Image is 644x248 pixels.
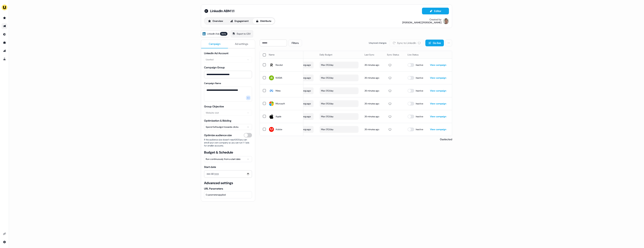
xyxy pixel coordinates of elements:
span: Microsoft [276,102,285,106]
label: LinkedIn Ad Account [204,52,228,55]
span: 0 parameters applied [206,193,226,197]
a: Export to CSV [231,30,253,37]
span: Export to CSV [237,32,251,36]
button: Go live [425,40,444,46]
label: URL Parameters [204,187,252,190]
th: Live Status [405,51,427,58]
td: 26 minutes ago [362,110,384,123]
th: Name [266,51,303,58]
button: Max £10/day [320,75,359,81]
button: Max £10/day [320,62,359,68]
td: 26 minutes ago [362,97,384,110]
div: Created by [429,18,441,21]
th: Daily Budget [317,51,362,58]
a: Go to outbound experience [1,23,7,29]
span: Budget & Schedule [204,150,252,155]
button: Engagement [227,18,252,24]
a: Go to integrations [1,239,7,245]
a: Editor [422,10,449,13]
a: View campaign [430,63,446,66]
button: Distribute [253,18,274,24]
button: 0 parametersapplied [204,191,252,198]
td: 26 minutes ago [362,71,384,84]
span: Meta [276,89,280,93]
span: Inactive [416,76,423,80]
a: View campaign [430,128,446,131]
a: View campaign [430,102,446,105]
th: Last Sync [362,51,384,58]
a: Go to Inbound [1,31,7,37]
span: Campaign [209,42,221,46]
a: Go to prospects [1,15,7,21]
span: Advanced settings [204,181,252,185]
span: Inactive [416,102,423,106]
button: Optimize audience size [244,133,252,137]
span: If the audience size doesn’t reach 300 you can enroll your own company so you can run 1-1 ads for... [204,138,252,147]
p: 0 selected [438,137,452,141]
span: Revolut [276,63,283,67]
button: Max £10/day [320,113,359,120]
label: Start date [204,165,216,169]
button: Filters [288,40,302,46]
span: Unsynced changes [369,41,386,45]
span: Inactive [416,128,423,131]
span: NVIDIA [276,76,282,80]
span: Inactive [416,63,423,67]
a: Go to attribution [1,48,7,54]
label: Group Objective [204,105,224,108]
span: Inactive [416,115,423,118]
a: View campaign [430,76,446,79]
a: Go to experiments [1,56,7,62]
button: Overview [205,18,226,24]
a: View campaign [430,89,446,92]
td: 26 minutes ago [362,58,384,71]
div: [PERSON_NAME] [PERSON_NAME] [402,21,441,24]
span: Optimize audience size [204,133,232,137]
button: Max £10/day [320,100,359,107]
span: LinkedIn ABM 1:1 [210,9,234,13]
label: Campaign Group [204,66,225,69]
button: Max £10/day [320,87,359,94]
a: LinkedIn Adsbeta [201,30,229,37]
label: Campaign Name [204,82,221,85]
span: Inactive [416,89,423,93]
div: beta [220,32,227,36]
span: LinkedIn Ads [207,32,219,36]
button: Max £10/day [320,126,359,133]
button: Editor [422,8,449,14]
button: More actions [445,40,452,46]
img: Yves [443,18,449,24]
label: Optimization & Bidding [204,119,231,122]
a: Go to integrations [1,231,7,237]
a: Go to templates [1,40,7,46]
span: Ad settings [235,42,248,46]
th: Sync Status [384,51,405,58]
td: 26 minutes ago [362,123,384,136]
a: View campaign [430,115,446,118]
span: Adobe [276,128,282,131]
span: Apple [276,115,281,118]
td: 26 minutes ago [362,84,384,97]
